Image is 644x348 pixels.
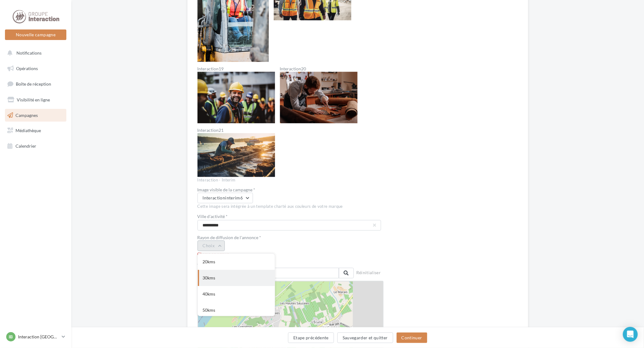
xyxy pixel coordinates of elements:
[5,331,66,343] a: IB Interaction [GEOGRAPHIC_DATA]
[198,262,354,266] label: Géolocalisation *
[198,214,379,219] label: Ville d'activité *
[16,112,38,118] span: Campagnes
[198,188,384,192] div: Image visible de la campagne *
[198,193,253,203] button: Interactioninterim6
[623,327,638,342] div: Open Intercom Messenger
[5,29,66,40] button: Nouvelle campagne
[198,252,384,257] div: Champ en erreur
[4,140,68,153] a: Calendrier
[9,334,13,340] span: IB
[198,72,275,123] img: Interaction19
[4,124,68,137] a: Médiathèque
[198,177,384,183] div: Interaction - Interim
[198,235,384,240] div: Rayon de diffusion de l'annonce *
[16,50,42,56] span: Notifications
[198,286,275,302] div: 40kms
[4,47,65,60] button: Notifications
[354,269,384,278] button: Réinitialiser
[288,332,334,343] button: Etape précédente
[4,77,68,91] a: Boîte de réception
[198,67,275,71] label: Interaction19
[280,72,358,123] img: Interaction20
[18,334,59,340] p: Interaction [GEOGRAPHIC_DATA]
[198,133,275,176] img: Interaction21
[198,204,384,209] div: Cette image sera intégrée à un template charté aux couleurs de votre marque
[198,270,275,286] div: 30kms
[16,128,41,133] span: Médiathèque
[4,93,68,106] a: Visibilité en ligne
[16,66,38,71] span: Opérations
[16,81,51,87] span: Boîte de réception
[16,143,36,149] span: Calendrier
[198,240,225,251] button: Choix
[337,332,393,343] button: Sauvegarder et quitter
[397,332,427,343] button: Continuer
[4,109,68,122] a: Campagnes
[17,97,50,102] span: Visibilité en ligne
[198,302,275,318] div: 50kms
[280,67,358,71] label: Interaction20
[198,254,275,270] div: 20kms
[4,62,68,75] a: Opérations
[198,128,275,132] label: Interaction21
